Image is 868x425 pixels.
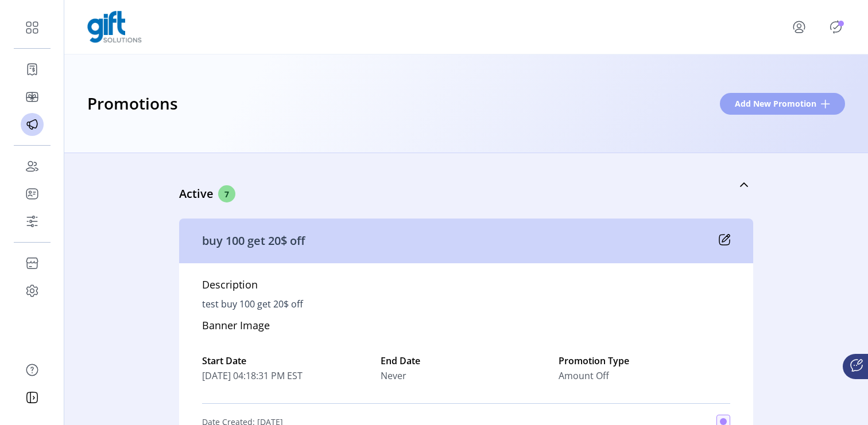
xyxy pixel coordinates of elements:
[202,232,305,249] p: buy 100 get 20$ off
[202,277,258,297] h5: Description
[87,91,178,116] h3: Promotions
[776,13,827,41] button: menu
[202,318,270,338] h5: Banner Image
[202,297,303,311] p: test buy 100 get 20$ off
[720,93,845,115] button: Add New Promotion
[827,18,845,36] button: Publisher Panel
[202,369,374,383] span: [DATE] 04:18:31 PM EST
[381,354,552,368] label: End Date
[559,354,730,368] label: Promotion Type
[179,160,753,209] a: Active7
[381,369,406,383] span: Never
[218,185,235,202] span: 7
[87,11,142,43] img: logo
[202,354,374,368] label: Start Date
[559,369,609,383] span: Amount Off
[179,185,218,202] p: Active
[735,98,816,110] span: Add New Promotion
